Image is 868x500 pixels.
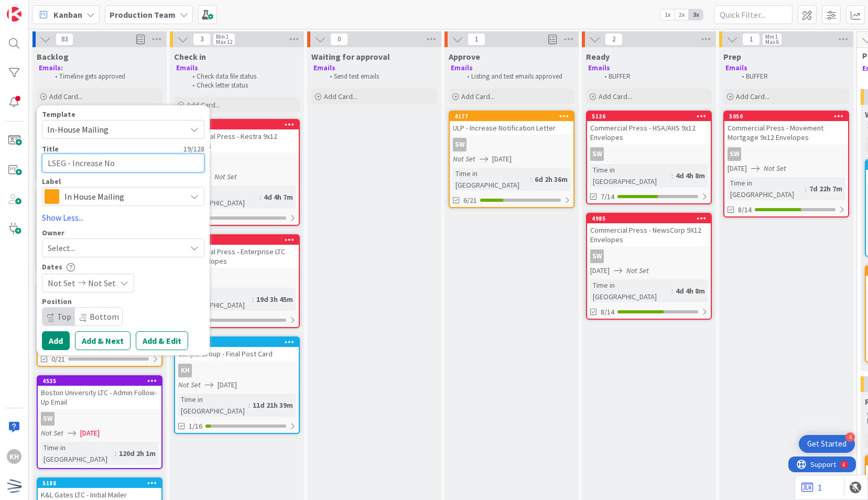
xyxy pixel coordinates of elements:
[254,294,296,305] div: 19d 3h 45m
[175,364,299,377] div: KH
[736,92,769,101] span: Add Card...
[461,92,495,101] span: Add Card...
[175,245,299,268] div: Commercial Press - Enterprise LTC 9x12 Envelopes
[218,379,237,390] span: [DATE]
[42,144,59,154] label: Title
[728,163,747,174] span: [DATE]
[38,386,161,409] div: Boston University LTC - Admin Follow-Up Email
[193,33,211,46] span: 3
[38,479,161,488] div: 5188
[38,376,161,409] div: 4535Boston University LTC - Admin Follow-Up Email
[180,121,299,128] div: 5253
[587,121,711,144] div: Commercial Press - HSA/AHS 9x12 Envelopes
[313,63,335,72] strong: Emails
[311,51,390,62] span: Waiting for approval
[41,412,55,426] div: SW
[738,204,752,215] span: 8/14
[673,285,708,297] div: 4d 4h 8m
[42,211,204,224] a: Show Less...
[587,214,711,246] div: 4985Commercial Press - NewsCorp 9X12 Envelopes
[38,412,161,426] div: SW
[588,63,610,72] strong: Emails
[590,249,604,263] div: SW
[250,399,296,411] div: 11d 21h 39m
[22,2,48,14] span: Support
[187,81,298,90] li: Check letter status
[175,120,299,153] div: 5253Commercial Press - Kestra 9x12 Envelopes
[742,33,760,46] span: 1
[42,229,64,236] span: Owner
[675,9,689,20] span: 2x
[61,63,63,72] strong: :
[724,112,848,144] div: 5050Commercial Press - Movement Mortgage 9x12 Envelopes
[175,235,299,268] div: 5125Commercial Press - Enterprise LTC 9x12 Envelopes
[48,242,75,254] span: Select...
[175,120,299,129] div: 5253
[449,51,480,62] span: Approve
[88,277,116,289] span: Not Set
[453,154,475,164] i: Not Set
[764,164,786,173] i: Not Set
[62,144,204,154] div: 19 / 128
[7,479,21,493] img: avatar
[532,173,570,185] div: 6d 2h 36m
[673,170,708,181] div: 4d 4h 8m
[725,63,747,72] strong: Emails
[115,448,116,459] span: :
[592,215,711,222] div: 4985
[42,111,75,118] span: Template
[175,156,299,169] div: SW
[801,481,822,494] a: 1
[689,9,703,20] span: 3x
[174,51,206,62] span: Check in
[176,63,198,72] strong: Emails
[42,263,62,270] span: Dates
[592,113,711,120] div: 5126
[38,376,161,386] div: 4535
[590,147,604,161] div: SW
[42,480,161,487] div: 5188
[468,33,485,46] span: 1
[51,354,65,365] span: 0/21
[216,34,229,39] div: Min 1
[110,9,176,20] b: Production Team
[723,51,741,62] span: Prep
[601,307,614,318] span: 8/14
[180,236,299,244] div: 5125
[599,72,710,81] li: BUFFER
[450,121,573,135] div: ULP - Increase Notification Letter
[214,172,237,181] i: Not Set
[42,178,61,185] span: Label
[261,191,296,203] div: 4d 4h 7m
[453,138,466,151] div: SW
[601,191,614,202] span: 7/14
[799,435,855,453] div: Open Get Started checklist, remaining modules: 4
[7,7,21,21] img: Visit kanbanzone.com
[324,92,357,101] span: Add Card...
[728,147,741,161] div: SW
[175,235,299,245] div: 5125
[728,177,805,200] div: Time in [GEOGRAPHIC_DATA]
[451,63,473,72] strong: Emails
[57,311,71,322] span: Top
[136,331,188,350] button: Add & Edit
[175,271,299,285] div: SW
[454,113,573,120] div: 4177
[714,5,793,24] input: Quick Filter...
[724,147,848,161] div: SW
[42,154,204,172] textarea: LSEG - Increase Not
[765,34,778,39] div: Min 1
[599,92,632,101] span: Add Card...
[80,428,100,439] span: [DATE]
[729,113,848,120] div: 5050
[587,214,711,223] div: 4985
[90,311,119,322] span: Bottom
[450,112,573,121] div: 4177
[605,33,623,46] span: 2
[187,72,298,81] li: Check data file status
[178,380,201,389] i: Not Set
[807,183,845,194] div: 7d 22h 7m
[42,298,72,305] span: Position
[178,394,248,417] div: Time in [GEOGRAPHIC_DATA]
[189,421,202,432] span: 1/16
